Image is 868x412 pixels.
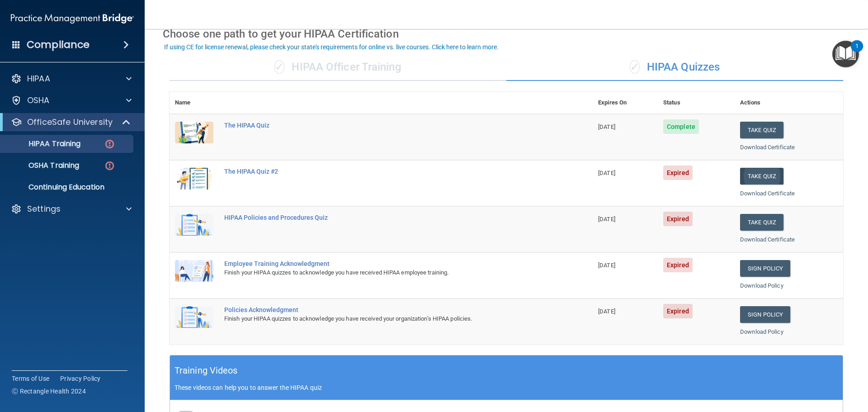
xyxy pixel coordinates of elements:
a: Download Certificate [740,190,795,197]
a: Download Policy [740,328,783,335]
button: If using CE for license renewal, please check your state's requirements for online vs. live cours... [163,43,500,52]
p: HIPAA [27,73,50,84]
div: 1 [855,46,859,58]
span: [DATE] [598,123,615,130]
p: OSHA [27,95,50,106]
div: If using CE for license renewal, please check your state's requirements for online vs. live cours... [164,44,499,50]
img: danger-circle.6113f641.png [104,160,115,171]
p: Settings [27,204,61,214]
div: Finish your HIPAA quizzes to acknowledge you have received HIPAA employee training. [224,267,547,278]
a: OSHA [11,95,132,106]
div: Employee Training Acknowledgment [224,260,547,267]
span: [DATE] [598,308,615,315]
img: danger-circle.6113f641.png [104,138,115,150]
span: [DATE] [598,262,615,269]
img: PMB logo [11,9,134,28]
a: Sign Policy [740,306,790,323]
span: Ⓒ Rectangle Health 2024 [12,387,86,396]
div: Finish your HIPAA quizzes to acknowledge you have received your organization’s HIPAA policies. [224,313,547,324]
p: OSHA Training [6,161,79,170]
span: Expired [663,304,693,318]
span: ✓ [630,60,640,74]
span: Expired [663,258,693,272]
div: HIPAA Quizzes [506,54,843,81]
div: Policies Acknowledgment [224,306,547,313]
button: Take Quiz [740,168,783,185]
button: Take Quiz [740,214,783,231]
div: HIPAA Officer Training [170,54,506,81]
div: Choose one path to get your HIPAA Certification [163,21,850,47]
span: Complete [663,119,699,134]
span: [DATE] [598,170,615,176]
span: [DATE] [598,216,615,223]
div: HIPAA Policies and Procedures Quiz [224,214,547,221]
a: Sign Policy [740,260,790,277]
p: These videos can help you to answer the HIPAA quiz [175,384,838,391]
h4: Compliance [27,38,90,51]
th: Expires On [593,92,658,114]
a: Terms of Use [12,374,49,383]
div: The HIPAA Quiz #2 [224,168,547,175]
p: HIPAA Training [6,139,80,148]
a: Download Policy [740,282,783,289]
a: Settings [11,204,132,214]
a: Download Certificate [740,236,795,243]
span: ✓ [274,60,284,74]
p: OfficeSafe University [27,117,113,128]
th: Name [170,92,219,114]
a: Download Certificate [740,144,795,151]
p: Continuing Education [6,183,129,192]
span: Expired [663,166,693,180]
a: Privacy Policy [60,374,101,383]
iframe: Drift Widget Chat Controller [823,350,857,384]
a: OfficeSafe University [11,117,131,128]
div: The HIPAA Quiz [224,122,547,129]
span: Expired [663,212,693,226]
h5: Training Videos [175,363,238,379]
button: Take Quiz [740,122,783,138]
button: Open Resource Center, 1 new notification [832,41,859,67]
th: Actions [735,92,843,114]
th: Status [658,92,735,114]
a: HIPAA [11,73,132,84]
